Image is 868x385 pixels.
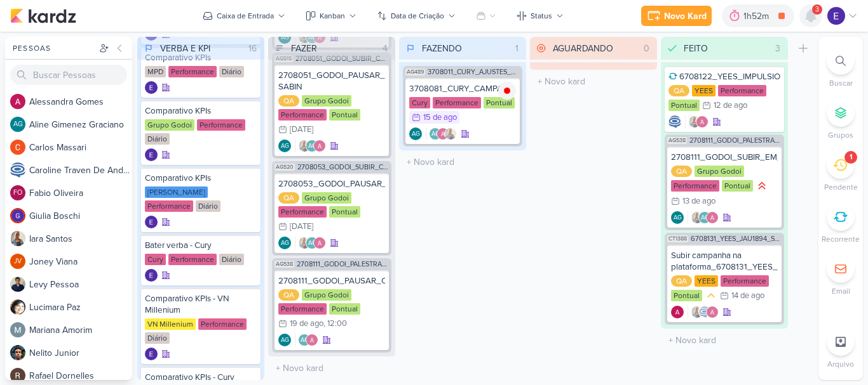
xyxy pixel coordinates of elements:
div: Grupo Godoi [302,289,351,301]
div: F a b i o O l i v e i r a [29,186,132,200]
img: Iara Santos [10,231,25,246]
div: 4 [377,42,393,55]
div: Aline Gimenez Graciano [278,334,291,346]
span: AG538 [275,261,294,268]
img: Iara Santos [691,211,703,224]
span: AG520 [275,164,295,171]
div: Joney Viana [10,254,25,269]
div: [DATE] [290,126,313,134]
div: Subir campanha na plataforma_6708131_YEES_JAÚ1894_SUBIR_VÍDEO_MOTION [671,250,778,273]
div: Cury [409,97,430,108]
p: AG [301,337,309,344]
p: JV [14,258,22,265]
img: Carlos Massari [10,140,25,155]
div: VN Millenium [145,318,196,330]
img: Lucimara Paz [10,299,25,315]
div: YEES [695,275,718,287]
div: Comparativo KPIs [145,105,257,117]
div: 19 de ago [290,320,323,328]
p: AG [308,240,316,247]
div: 2708053_GODOI_PAUSAR_ANUNCIO_VITAL [278,178,385,190]
img: Alessandra Gomes [313,237,326,249]
div: Aline Gimenez Graciano [671,211,684,224]
img: Giulia Boschi [10,208,25,223]
input: Buscar Pessoas [10,65,127,85]
div: Performance [278,109,327,121]
div: Aline Gimenez Graciano [278,140,291,152]
div: Pessoas [10,42,97,54]
div: QA [278,192,299,204]
div: C a r o l i n e T r a v e n D e A n d r a d e [29,164,132,177]
img: Caroline Traven De Andrade [698,306,711,318]
div: Criador(a): Aline Gimenez Graciano [278,237,291,249]
img: tracking [498,82,516,100]
img: Eduardo Quaresma [145,216,158,228]
div: Criador(a): Aline Gimenez Graciano [409,127,422,140]
img: Mariana Amorim [10,322,25,337]
input: + Novo kard [532,72,654,91]
div: Diário [145,133,170,145]
p: Buscar [829,77,853,89]
div: L u c i m a r a P a z [29,301,132,314]
div: Performance [433,97,481,108]
div: Performance [278,303,327,315]
div: , 12:00 [323,320,347,328]
p: AG [281,337,289,344]
span: 6708131_YEES_JAÚ1894_SUBIR_VÍDEO_MOTION [691,235,782,242]
p: AG [412,131,420,138]
div: I a r a S a n t o s [29,232,132,245]
div: QA [278,289,299,301]
div: Fabio Oliveira [10,185,25,200]
div: Criador(a): Eduardo Quaresma [145,269,158,282]
div: Novo Kard [664,10,707,23]
div: [DATE] [290,223,313,231]
div: C a r l o s M a s s a r i [29,141,132,154]
img: Rafael Dornelles [10,368,25,383]
p: AG [13,121,23,128]
div: A l e s s a n d r a G o m e s [29,95,132,108]
div: G i u l i a B o s c h i [29,209,132,223]
div: Grupo Godoi [302,95,351,107]
div: 2708111_GODOI_SUBIR_EM_PERFORMANCE_PALESTRA_VITAL [671,152,778,163]
p: AG [431,131,440,138]
img: Nelito Junior [10,345,25,360]
p: Email [832,285,850,297]
div: QA [278,95,299,107]
div: Performance [168,254,217,265]
div: Criador(a): Aline Gimenez Graciano [278,334,291,346]
img: Alessandra Gomes [706,306,719,318]
div: 12 de ago [714,101,747,110]
p: Grupos [828,129,853,141]
div: Pontual [329,206,360,218]
img: Eduardo Quaresma [145,269,158,282]
div: R a f a e l D o r n e l l e s [29,369,132,382]
img: Levy Pessoa [10,277,25,292]
input: + Novo kard [271,359,393,377]
div: 3708081_CURY_CAMPANHA_DE_CONTRATAÇÃO_RJ_V2 [409,83,516,95]
img: Alessandra Gomes [313,140,326,152]
div: M a r i a n a A m o r i m [29,323,132,337]
img: kardz.app [10,8,76,23]
div: Criador(a): Eduardo Quaresma [145,348,158,360]
img: Alessandra Gomes [306,334,318,346]
img: Iara Santos [688,115,701,128]
div: 15 de ago [423,114,457,122]
input: + Novo kard [663,331,785,349]
div: Colaboradores: Iara Santos, Aline Gimenez Graciano, Alessandra Gomes [295,237,326,249]
div: Prioridade Alta [756,179,768,192]
img: Alessandra Gomes [10,94,25,109]
div: QA [671,275,692,287]
span: 3708011_CURY_AJUSTES_CAMPANHAS_RJ_AGOSTO [428,69,520,75]
div: Aline Gimenez Graciano [429,127,442,140]
span: AG489 [405,69,425,75]
div: QA [671,166,692,177]
div: Criador(a): Eduardo Quaresma [145,148,158,161]
p: Arquivo [827,358,854,370]
div: Grupo Godoi [302,192,351,204]
div: Colaboradores: Iara Santos, Alessandra Gomes [685,115,709,128]
div: Comparativo KPIs - VN Millenium [145,293,257,316]
img: Iara Santos [298,140,311,152]
img: Iara Santos [298,237,311,249]
div: 6708122_YEES_IMPULSIONAMENTO_SOCIAL [668,71,780,82]
div: Pontual [484,97,515,108]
